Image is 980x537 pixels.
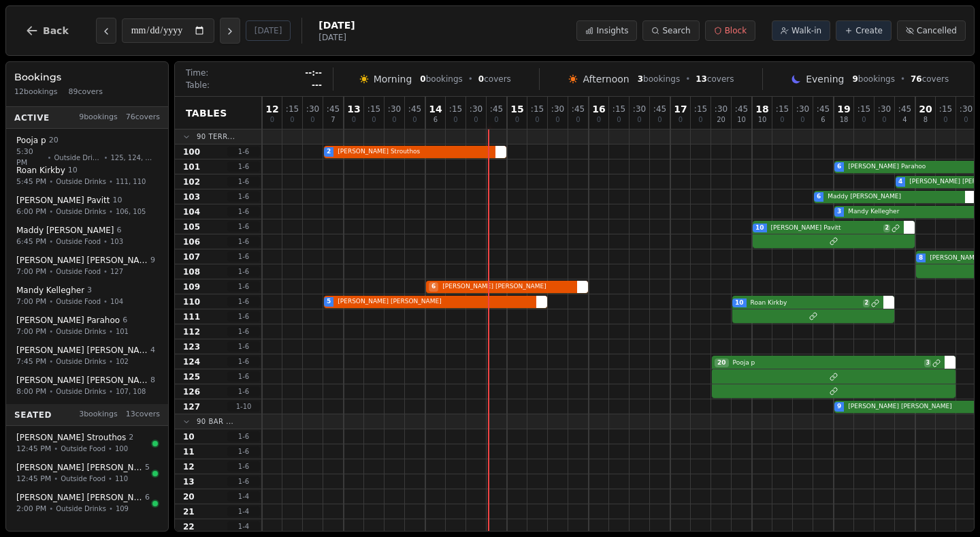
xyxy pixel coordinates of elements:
span: 2 [327,147,331,157]
button: [PERSON_NAME] Strouthos212:45 PM•Outside Food•100 [9,427,165,459]
span: 1 - 6 [227,266,260,277]
span: 1 - 4 [227,491,260,502]
span: Afternoon [583,72,629,86]
span: --:-- [305,67,322,78]
button: Search [642,20,699,41]
span: 1 - 6 [227,461,260,472]
span: 5 [327,297,331,307]
span: Tables [186,106,227,120]
span: • [49,236,53,247]
span: [PERSON_NAME] [PERSON_NAME] [16,375,148,386]
span: 9 [837,402,841,412]
span: : 15 [776,105,789,113]
span: 106 [183,236,200,247]
span: 104 [183,206,200,217]
span: 1 - 10 [227,401,260,412]
span: • [109,504,113,514]
span: covers [911,74,949,85]
span: 0 [420,74,425,84]
span: 0 [290,117,294,123]
span: 103 [110,236,123,247]
span: Morning [374,72,412,86]
span: Outside Drinks [56,326,106,337]
span: 127 [110,266,123,277]
span: • [49,356,53,367]
span: 127 [183,401,200,412]
span: 1 - 6 [227,236,260,247]
span: 5 [145,462,150,474]
span: 76 covers [126,112,160,123]
span: 1 - 6 [227,356,260,367]
span: 0 [597,117,601,123]
button: Insights [576,20,637,41]
span: 5:45 PM [16,176,46,187]
button: Roan Kirkby105:45 PM•Outside Drinks•111, 110 [9,160,165,192]
span: 1 - 6 [227,206,260,217]
span: Maddy [PERSON_NAME] [16,225,114,236]
span: 1 - 6 [227,162,260,172]
span: Outside Drinks [54,152,101,162]
span: 7:45 PM [16,356,46,367]
button: Mandy Kellegher37:00 PM•Outside Food•104 [9,280,165,312]
span: 20 [717,117,725,123]
span: Outside Drinks [56,504,106,514]
span: : 15 [857,105,870,113]
span: 0 [352,117,356,123]
span: 2 [863,299,870,307]
span: 17 [674,104,687,114]
span: 103 [183,191,200,202]
span: Time: [186,67,208,78]
span: [PERSON_NAME] [PERSON_NAME] [335,297,532,307]
span: 1 - 6 [227,177,260,187]
span: : 15 [449,105,462,113]
span: 0 [943,117,947,123]
span: 6 [117,225,122,236]
span: Outside Food [61,444,105,454]
button: Previous day [96,18,116,44]
span: Cancelled [917,25,957,36]
span: [PERSON_NAME] Strouthos [335,147,491,157]
span: : 15 [612,105,625,113]
span: • [49,177,53,187]
span: 20 [49,135,59,147]
span: • [109,177,113,187]
span: bookings [420,74,462,85]
span: Table: [186,80,210,91]
span: 100 [115,444,128,454]
span: 14 [429,104,442,114]
span: : 30 [796,105,809,113]
span: 2 [129,432,133,444]
span: • [49,296,53,307]
span: 10 [758,117,767,123]
span: 112 [183,326,200,337]
span: 13 covers [126,409,160,420]
span: 10 [737,117,746,123]
span: 111, 110 [116,177,146,187]
button: [PERSON_NAME] [PERSON_NAME]97:00 PM•Outside Food•127 [9,250,165,282]
span: 0 [310,117,314,123]
span: 18 [840,117,849,123]
span: Roan Kirkby [16,165,65,176]
h3: Bookings [14,70,160,84]
span: 8 [150,375,155,386]
span: : 45 [735,105,748,113]
span: 102 [183,177,200,187]
span: 6:00 PM [16,206,46,217]
span: 3 [837,207,841,217]
span: [PERSON_NAME] [PERSON_NAME] [440,282,573,292]
span: 1 - 6 [227,191,260,202]
span: Block [725,25,747,36]
span: : 45 [490,105,503,113]
span: • [108,474,112,484]
span: 1 - 6 [227,341,260,352]
span: 3 bookings [79,409,118,420]
span: Create [855,25,883,36]
span: Pooja p [730,358,924,368]
span: 0 [657,117,661,123]
span: 20 [183,491,195,502]
span: 6 [122,315,127,326]
span: 1 - 6 [227,147,260,157]
span: 1 - 4 [227,521,260,532]
span: [PERSON_NAME] Parahoo [16,315,120,326]
span: 125, 124, 126 [110,152,155,162]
